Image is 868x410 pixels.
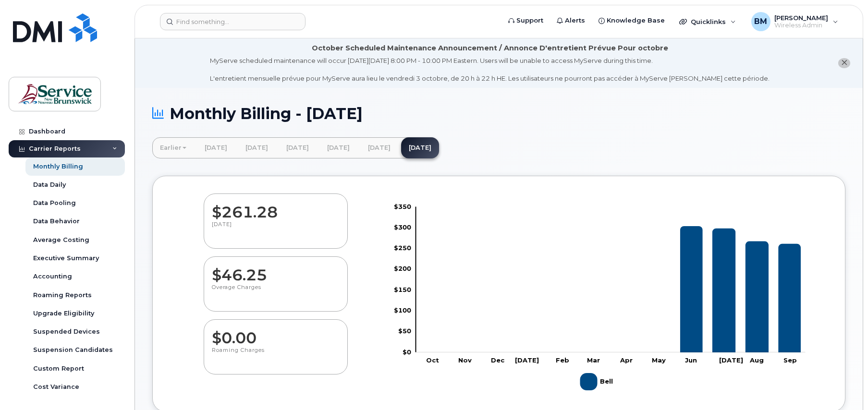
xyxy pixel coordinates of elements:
tspan: Mar [587,356,600,364]
a: [DATE] [319,137,357,158]
tspan: May [652,356,666,364]
tspan: Dec [491,356,505,364]
a: Earlier [152,137,194,158]
p: Overage Charges [212,284,340,301]
tspan: $50 [398,327,411,335]
p: [DATE] [212,221,340,238]
a: [DATE] [360,137,398,158]
g: Chart [394,202,806,394]
tspan: Sep [783,356,797,364]
tspan: $150 [394,286,411,293]
a: [DATE] [401,137,439,158]
tspan: $0 [403,348,411,355]
div: October Scheduled Maintenance Announcement / Annonce D'entretient Prévue Pour octobre [312,43,668,53]
tspan: $250 [394,244,411,252]
tspan: $200 [394,265,411,272]
tspan: Nov [459,356,472,364]
dd: $0.00 [212,320,340,347]
tspan: [DATE] [515,356,539,364]
tspan: Jun [685,356,697,364]
tspan: Aug [750,356,764,364]
a: [DATE] [279,137,317,158]
g: Bell [421,226,801,352]
div: MyServe scheduled maintenance will occur [DATE][DATE] 8:00 PM - 10:00 PM Eastern. Users will be u... [210,56,770,83]
tspan: $350 [394,202,411,210]
tspan: $100 [394,306,411,314]
dd: $46.25 [212,257,340,284]
tspan: [DATE] [719,356,743,364]
p: Roaming Charges [212,347,340,364]
tspan: Oct [427,356,440,364]
a: [DATE] [238,137,276,158]
a: [DATE] [197,137,235,158]
dd: $261.28 [212,194,340,221]
tspan: $300 [394,223,411,231]
g: Legend [580,369,615,394]
h1: Monthly Billing - [DATE] [152,105,845,122]
tspan: Feb [556,356,570,364]
tspan: Apr [620,356,633,364]
g: Bell [580,369,615,394]
button: close notification [838,58,850,68]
